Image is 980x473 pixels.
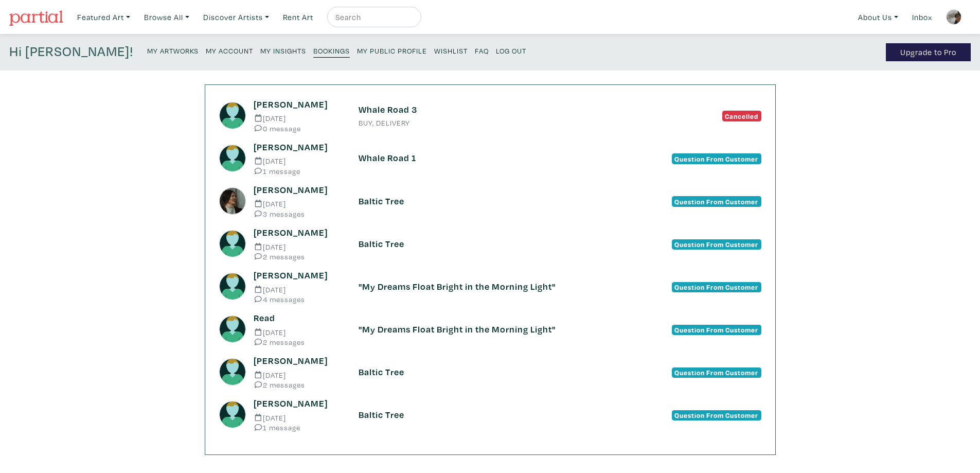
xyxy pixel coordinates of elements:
small: 1 message [254,424,343,431]
a: Log Out [496,43,526,57]
h4: Hi [PERSON_NAME]! [9,43,133,61]
a: Upgrade to Pro [886,43,971,61]
a: [PERSON_NAME] [DATE] 1 message Whale Road 1 Question From Customer [219,142,761,175]
a: [PERSON_NAME] [DATE] 4 messages "My Dreams Float Bright in the Morning Light" Question From Customer [219,270,761,303]
h6: Read [254,312,343,324]
span: Question From Customer [672,196,761,206]
h6: Baltic Tree [359,196,622,207]
small: My Artworks [147,46,199,56]
h6: [PERSON_NAME] [254,142,343,153]
span: Question From Customer [672,367,761,378]
h6: [PERSON_NAME] [254,99,343,110]
h6: [PERSON_NAME] [254,355,343,366]
small: 2 messages [254,381,343,389]
small: 2 messages [254,338,343,346]
a: Browse All [139,7,194,28]
small: [DATE] [254,200,343,207]
a: [PERSON_NAME] [DATE] 2 messages Baltic Tree Question From Customer [219,355,761,389]
small: [DATE] [254,414,343,422]
h6: [PERSON_NAME] [254,184,343,196]
img: avatar.png [219,401,246,428]
small: My Public Profile [357,46,427,56]
h6: "My Dreams Float Bright in the Morning Light" [359,281,622,292]
a: About Us [853,7,903,28]
h6: [PERSON_NAME] [254,270,343,281]
span: Question From Customer [672,239,761,250]
a: [PERSON_NAME] [DATE] 0 message Whale Road 3 BUY, DELIVERY Cancelled [219,99,761,132]
a: Bookings [313,43,350,58]
h6: Baltic Tree [359,238,622,250]
small: Bookings [313,46,350,56]
h6: [PERSON_NAME] [254,227,343,238]
img: phpThumb.php [219,187,246,215]
a: My Artworks [147,43,199,57]
small: Log Out [496,46,526,56]
img: avatar.png [219,102,246,129]
span: Question From Customer [672,325,761,335]
img: avatar.png [219,358,246,386]
a: Inbox [907,7,937,28]
small: 1 message [254,167,343,175]
a: Rent Art [278,7,318,28]
small: FAQ [475,46,489,56]
img: phpThumb.php [946,9,961,25]
a: Read [DATE] 2 messages "My Dreams Float Bright in the Morning Light" Question From Customer [219,312,761,346]
small: BUY, DELIVERY [359,119,622,127]
a: My Public Profile [357,43,427,57]
h6: "My Dreams Float Bright in the Morning Light" [359,324,622,335]
img: avatar.png [219,230,246,257]
small: My Insights [260,46,306,56]
a: Discover Artists [199,7,274,28]
h6: Baltic Tree [359,366,622,378]
h6: Baltic Tree [359,409,622,421]
img: avatar.png [219,316,246,343]
small: My Account [206,46,253,56]
a: Wishlist [434,43,468,57]
small: [DATE] [254,286,343,293]
small: [DATE] [254,328,343,336]
small: 4 messages [254,295,343,303]
h6: Whale Road 3 [359,104,622,115]
small: 0 message [254,125,343,132]
a: My Insights [260,43,306,57]
img: avatar.png [219,145,246,172]
span: Question From Customer [672,153,761,164]
small: 3 messages [254,210,343,218]
small: [DATE] [254,243,343,251]
span: Question From Customer [672,410,761,421]
a: FAQ [475,43,489,57]
small: Wishlist [434,46,468,56]
a: My Account [206,43,253,57]
small: 2 messages [254,253,343,260]
h6: [PERSON_NAME] [254,398,343,409]
a: [PERSON_NAME] [DATE] 2 messages Baltic Tree Question From Customer [219,227,761,260]
span: Question From Customer [672,282,761,292]
input: Search [334,11,412,24]
small: [DATE] [254,114,343,122]
span: Cancelled [722,111,761,121]
a: [PERSON_NAME] [DATE] 1 message Baltic Tree Question From Customer [219,398,761,431]
small: [DATE] [254,371,343,379]
h6: Whale Road 1 [359,152,622,164]
small: [DATE] [254,157,343,165]
img: avatar.png [219,273,246,300]
a: [PERSON_NAME] [DATE] 3 messages Baltic Tree Question From Customer [219,184,761,218]
a: Featured Art [73,7,135,28]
